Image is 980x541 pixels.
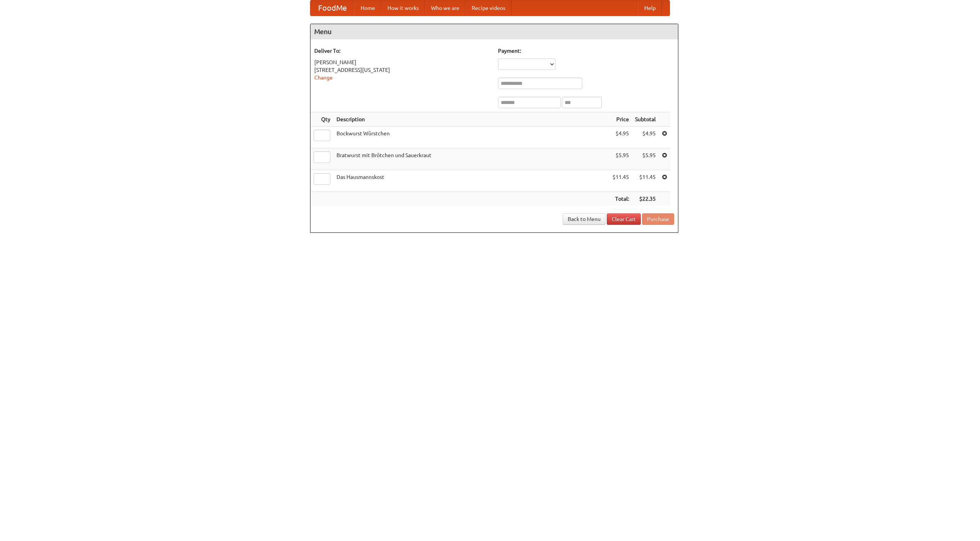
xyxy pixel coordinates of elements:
[333,112,609,127] th: Description
[381,0,425,16] a: How it works
[354,0,381,16] a: Home
[333,170,609,192] td: Das Hausmannskost
[310,0,354,16] a: FoodMe
[607,213,641,225] a: Clear Cart
[314,66,490,74] div: [STREET_ADDRESS][US_STATE]
[609,170,632,192] td: $11.45
[425,0,465,16] a: Who we are
[563,213,606,225] a: Back to Menu
[632,170,659,192] td: $11.45
[609,112,632,127] th: Price
[632,127,659,148] td: $4.95
[310,112,333,127] th: Qty
[632,148,659,170] td: $5.95
[498,47,674,55] h5: Payment:
[333,127,609,148] td: Bockwurst Würstchen
[609,127,632,148] td: $4.95
[310,24,678,39] h4: Menu
[314,75,333,81] a: Change
[632,112,659,127] th: Subtotal
[638,0,662,16] a: Help
[609,192,632,206] th: Total:
[642,213,674,225] button: Purchase
[465,0,511,16] a: Recipe videos
[609,148,632,170] td: $5.95
[632,192,659,206] th: $22.35
[314,47,490,55] h5: Deliver To:
[314,58,490,66] div: [PERSON_NAME]
[333,148,609,170] td: Bratwurst mit Brötchen und Sauerkraut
